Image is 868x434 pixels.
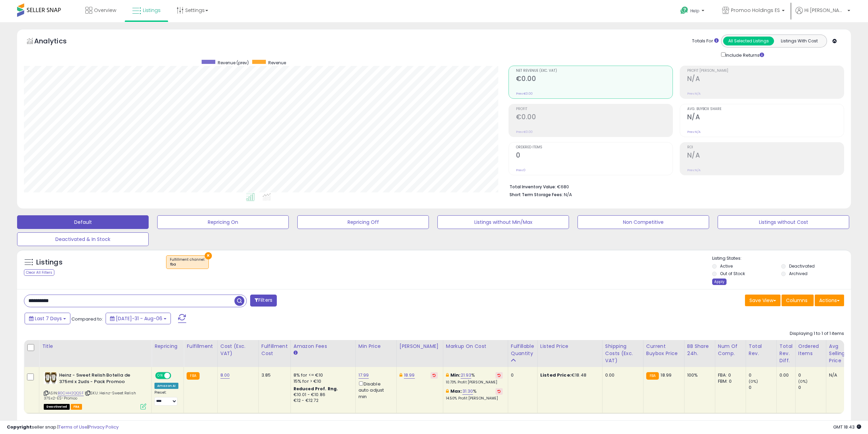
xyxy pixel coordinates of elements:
a: Privacy Policy [89,424,119,430]
a: Help [675,1,711,22]
div: N/A [829,372,852,378]
th: The percentage added to the cost of goods (COGS) that forms the calculator for Min & Max prices. [443,340,508,367]
div: Total Rev. Diff. [779,343,792,364]
span: Ordered Items [516,146,673,149]
label: Deactivated [789,263,815,269]
span: Profit [PERSON_NAME] [687,69,844,73]
label: Active [720,263,733,269]
small: Prev: €0.00 [516,92,533,96]
div: €10.01 - €10.86 [294,392,350,398]
button: Deactivated & In Stock [17,232,149,246]
button: Default [17,215,149,229]
div: % [446,372,503,385]
div: Avg Selling Price [829,343,854,364]
label: Archived [789,271,808,276]
h2: N/A [687,151,844,161]
div: [PERSON_NAME] [399,343,440,350]
span: Fulfillment channel : [170,257,205,267]
strong: Copyright [7,424,32,430]
div: Apply [712,279,727,285]
b: Min: [450,372,461,378]
div: 15% for > €10 [294,378,350,384]
small: (0%) [798,379,808,384]
div: Fulfillable Quantity [511,343,534,357]
div: ASIN: [44,372,146,409]
div: 0 [749,372,776,378]
small: Prev: €0.00 [516,130,533,134]
small: Prev: N/A [687,130,701,134]
div: 100% [687,372,710,378]
div: Current Buybox Price [646,343,681,357]
h2: N/A [687,75,844,84]
div: Num of Comp. [718,343,743,357]
h5: Listings [36,258,63,267]
a: 17.99 [358,372,369,379]
div: 3.85 [261,372,285,378]
span: ROI [687,146,844,149]
div: 8% for <= €10 [294,372,350,378]
h5: Analytics [34,36,80,48]
div: 0.00 [605,372,638,378]
a: 18.99 [404,372,415,379]
label: Out of Stock [720,271,745,276]
div: BB Share 24h. [687,343,712,357]
i: Get Help [680,6,689,15]
div: 0 [749,384,776,391]
h2: €0.00 [516,113,673,122]
p: 14.50% Profit [PERSON_NAME] [446,396,503,401]
span: Net Revenue (Exc. VAT) [516,69,673,73]
span: Profit [516,107,673,111]
b: Max: [450,388,462,394]
a: Terms of Use [58,424,87,430]
div: Repricing [154,343,181,350]
small: Prev: N/A [687,168,701,172]
a: B0CHH2QQSF [58,390,84,396]
div: Amazon Fees [294,343,353,350]
div: Title [42,343,149,350]
div: Include Returns [716,51,772,59]
button: Filters [250,295,277,307]
button: Repricing On [157,215,289,229]
span: 2025-08-14 18:43 GMT [833,424,861,430]
div: Ordered Items [798,343,823,357]
button: [DATE]-31 - Aug-06 [106,313,171,324]
b: Total Inventory Value: [510,184,556,190]
div: Disable auto adjust min [358,380,391,400]
button: Actions [815,295,844,306]
button: Listings With Cost [774,37,825,45]
span: | SKU: Heinz-Sweet Relish 375x2-ES-Promoo [44,390,136,401]
div: Preset: [154,390,178,406]
a: 8.00 [220,372,230,379]
span: Compared to: [71,316,103,322]
div: Fulfillment Cost [261,343,288,357]
button: × [205,252,212,259]
b: Short Term Storage Fees: [510,192,563,198]
b: Reduced Prof. Rng. [294,386,338,392]
div: Cost (Exc. VAT) [220,343,256,357]
p: 10.73% Profit [PERSON_NAME] [446,380,503,385]
p: Listing States: [712,255,851,262]
div: Shipping Costs (Exc. VAT) [605,343,640,364]
img: 61IUWhWqMwL._SL40_.jpg [44,372,57,384]
div: 0 [511,372,532,378]
span: Revenue [268,60,286,66]
div: Total Rev. [749,343,774,357]
a: Hi [PERSON_NAME] [796,7,850,22]
div: Fulfillment [187,343,214,350]
li: €680 [510,182,839,190]
span: Help [690,8,700,14]
div: 0 [798,372,826,378]
h2: €0.00 [516,75,673,84]
span: All listings that are unavailable for purchase on Amazon for any reason other than out-of-stock [44,404,70,410]
div: Markup on Cost [446,343,505,350]
span: Last 7 Days [35,315,62,322]
div: Listed Price [540,343,599,350]
span: Promoo Holdings ES [731,7,780,14]
span: ON [156,373,164,379]
b: Heinz - Sweet Relish Botella de 375ml x 2uds - Pack Promoo [59,372,142,386]
a: 31.30 [462,388,473,395]
small: Prev: N/A [687,92,701,96]
small: FBA [646,372,659,380]
div: FBA: 0 [718,372,741,378]
button: Repricing Off [297,215,429,229]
